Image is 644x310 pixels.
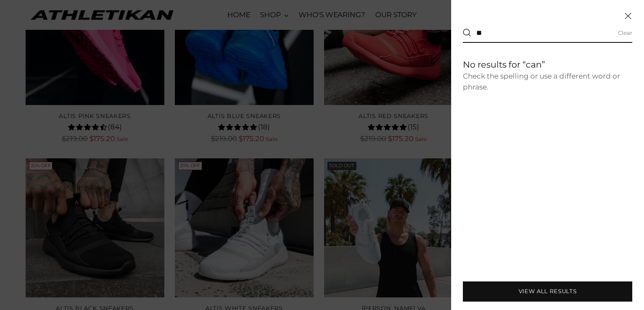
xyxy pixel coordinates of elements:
[463,71,632,92] p: Check the spelling or use a different word or phrase.
[463,29,471,37] button: Search
[624,12,632,20] button: Close
[471,24,618,42] input: What are you looking for?
[463,281,632,302] button: View all results
[618,29,632,36] button: Clear
[463,58,632,71] h4: No results for “can”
